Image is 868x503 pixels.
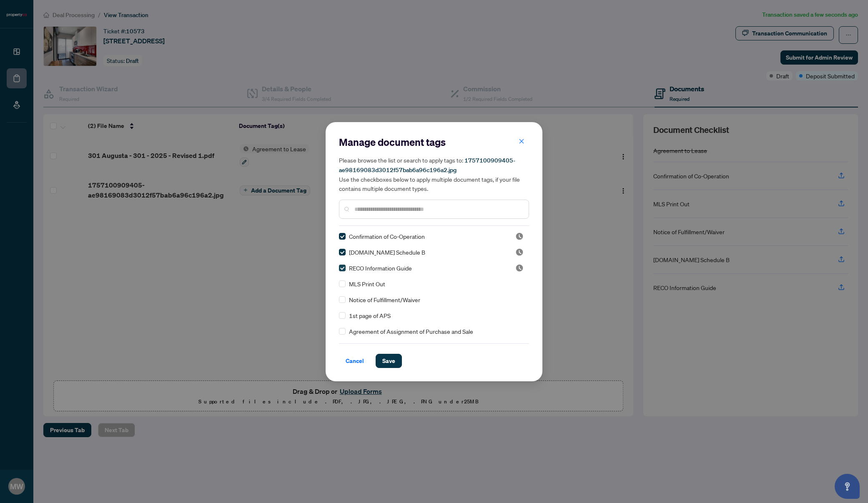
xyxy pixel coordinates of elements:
button: Save [376,354,402,368]
span: Pending Review [515,232,524,240]
span: Save [382,354,395,368]
span: Pending Review [515,264,524,272]
img: status [515,264,524,272]
span: Notice of Fulfillment/Waiver [349,295,420,304]
span: Cancel [346,354,364,368]
span: Pending Review [515,248,524,256]
h2: Manage document tags [339,135,529,149]
button: Cancel [339,354,371,368]
span: Agreement of Assignment of Purchase and Sale [349,327,473,336]
span: 1st page of APS [349,311,391,320]
span: [DOMAIN_NAME] Schedule B [349,248,425,257]
img: status [515,232,524,240]
img: status [515,248,524,256]
button: Open asap [835,474,860,499]
span: Confirmation of Co-Operation [349,232,425,241]
span: RECO Information Guide [349,263,412,273]
h5: Please browse the list or search to apply tags to: Use the checkboxes below to apply multiple doc... [339,155,529,193]
span: 1757100909405-ae98169083d3012f57bab6a96c196a2.jpg [339,157,515,174]
span: close [519,138,524,144]
span: MLS Print Out [349,279,385,288]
